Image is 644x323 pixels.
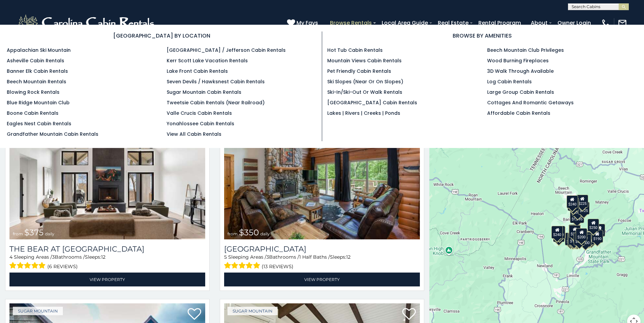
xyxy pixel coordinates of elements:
img: mail-regular-white.png [618,18,627,28]
a: Seven Devils / Hawksnest Cabin Rentals [167,78,265,85]
a: Browse Rentals [327,17,375,29]
a: Lakes | Rivers | Creeks | Ponds [327,110,400,116]
a: Yonahlossee Cabin Rentals [167,120,234,127]
a: Sugar Mountain [228,307,278,315]
a: Sugar Mountain [13,307,63,315]
div: $200 [576,228,588,241]
span: 12 [346,254,351,260]
img: The Bear At Sugar Mountain [9,108,205,239]
a: Blue Ridge Mountain Club [7,99,70,106]
span: $350 [239,228,259,237]
a: Kerr Scott Lake Vacation Rentals [167,57,248,64]
div: $300 [569,225,581,238]
span: 12 [101,254,105,260]
a: Valle Crucis Cabin Rentals [167,110,232,116]
div: Sleeping Areas / Bathrooms / Sleeps: [9,254,205,271]
div: $125 [578,202,590,215]
span: 4 [9,254,13,260]
a: [GEOGRAPHIC_DATA] [224,244,420,254]
h3: BROWSE BY AMENITIES [327,31,638,40]
h3: Grouse Moor Lodge [224,244,420,254]
a: Log Cabin Rentals [487,78,532,85]
a: Grouse Moor Lodge from $350 daily [224,108,420,239]
span: 3 [52,254,55,260]
span: from [228,231,238,236]
a: [GEOGRAPHIC_DATA] Cabin Rentals [327,99,417,106]
span: (6 reviews) [47,262,78,271]
div: $240 [552,226,563,239]
a: Grandfather Mountain Cabin Rentals [7,131,98,137]
a: Wood Burning Fireplaces [487,57,549,64]
a: Appalachian Ski Mountain [7,47,71,53]
a: Pet Friendly Cabin Rentals [327,68,391,74]
a: Banner Elk Cabin Rentals [7,68,68,74]
div: $350 [574,233,585,245]
span: 3 [266,254,269,260]
h3: [GEOGRAPHIC_DATA] BY LOCATION [7,31,317,40]
a: Beech Mountain Club Privileges [487,47,564,53]
div: $155 [594,224,605,237]
a: View All Cabin Rentals [167,131,221,137]
a: Affordable Cabin Rentals [487,110,550,116]
a: Asheville Cabin Rentals [7,57,64,64]
a: Mountain Views Cabin Rentals [327,57,402,64]
a: About [527,17,551,29]
a: The Bear At [GEOGRAPHIC_DATA] [9,244,205,254]
a: [GEOGRAPHIC_DATA] / Jefferson Cabin Rentals [167,47,286,53]
div: $175 [569,232,580,245]
div: $240 [567,195,578,208]
a: Rental Program [475,17,524,29]
img: phone-regular-white.png [601,18,611,28]
img: White-1-2.png [17,13,157,33]
div: $195 [583,232,595,245]
a: Boone Cabin Rentals [7,110,58,116]
a: My Favs [287,19,320,27]
a: The Bear At Sugar Mountain from $375 daily [9,108,205,239]
a: Hot Tub Cabin Rentals [327,47,383,53]
a: Real Estate [434,17,472,29]
a: Add to favorites [188,307,201,322]
span: from [13,231,23,236]
a: Sugar Mountain Cabin Rentals [167,89,241,95]
span: My Favs [296,19,318,27]
a: Local Area Guide [378,17,431,29]
div: $250 [588,219,599,232]
img: Grouse Moor Lodge [224,108,420,239]
a: Owner Login [554,17,594,29]
div: $190 [569,224,580,237]
a: 3D Walk Through Available [487,68,554,74]
span: daily [260,231,270,236]
a: Eagles Nest Cabin Rentals [7,120,71,127]
div: Sleeping Areas / Bathrooms / Sleeps: [224,254,420,271]
h3: The Bear At Sugar Mountain [9,244,205,254]
span: $375 [24,228,44,237]
a: Large Group Cabin Rentals [487,89,554,95]
div: $190 [592,230,603,243]
span: 5 [224,254,227,260]
a: Ski-in/Ski-Out or Walk Rentals [327,89,402,95]
a: Blowing Rock Rentals [7,89,59,95]
span: (13 reviews) [262,262,293,271]
a: Cottages and Romantic Getaways [487,99,574,106]
div: $1,095 [570,210,585,223]
span: 1 Half Baths / [299,254,330,260]
a: Beech Mountain Rentals [7,78,66,85]
div: $155 [567,233,579,246]
span: daily [45,231,54,236]
a: View Property [9,273,205,286]
a: View Property [224,273,420,286]
a: Ski Slopes (Near or On Slopes) [327,78,403,85]
a: Lake Front Cabin Rentals [167,68,228,74]
a: Tweetsie Cabin Rentals (Near Railroad) [167,99,265,106]
div: $225 [577,195,588,208]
